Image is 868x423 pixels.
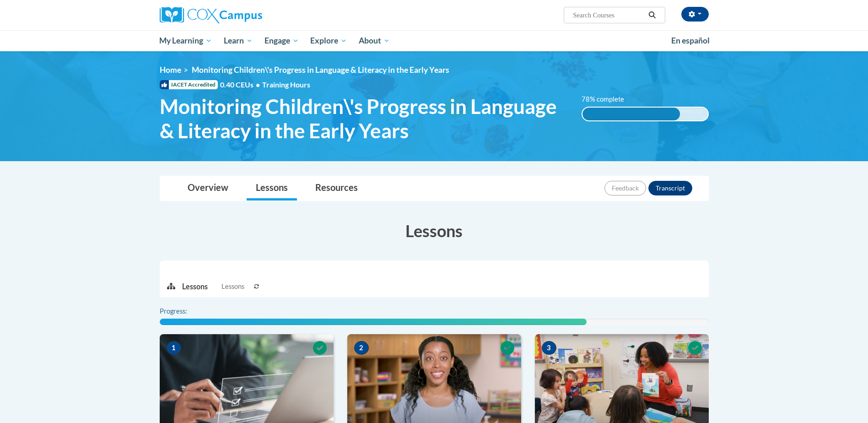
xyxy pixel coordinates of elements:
a: Lessons [247,176,297,201]
div: 78% complete [582,108,680,120]
span: IACET Accredited [160,80,218,89]
span: 3 [542,341,556,355]
a: Learn [218,30,259,51]
label: Progress: [160,306,212,316]
button: Account Settings [681,7,709,22]
span: 1 [167,341,181,355]
img: Cox Campus [160,7,262,23]
a: My Learning [154,30,218,51]
span: About [359,35,390,46]
button: Feedback [604,181,646,195]
input: Search Courses [572,10,645,21]
span: Engage [264,35,299,46]
span: • [256,80,260,89]
span: 2 [354,341,369,355]
p: Lessons [182,282,208,292]
a: Home [160,65,181,75]
div: Main menu [146,30,722,51]
a: Resources [306,176,367,201]
a: About [353,30,396,51]
a: Engage [259,30,305,51]
button: Search [645,10,659,21]
label: 78% complete [582,94,634,104]
a: Overview [178,176,237,201]
span: My Learning [159,35,212,46]
span: Explore [310,35,347,46]
span: Monitoring Children\'s Progress in Language & Literacy in the Early Years [160,94,568,143]
span: 0.40 CEUs [220,80,262,90]
h3: Lessons [160,219,709,242]
span: Training Hours [262,80,310,89]
span: Learn [224,35,253,46]
a: En español [665,31,716,50]
a: Explore [304,30,353,51]
span: Monitoring Children\'s Progress in Language & Literacy in the Early Years [192,65,449,75]
a: Cox Campus [160,7,334,23]
span: En español [671,36,710,45]
span: Lessons [221,282,244,292]
button: Transcript [648,181,692,195]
